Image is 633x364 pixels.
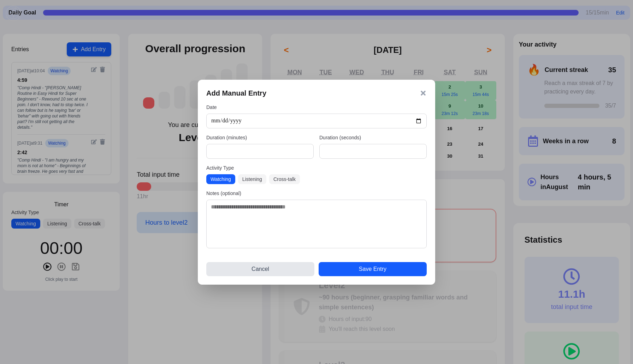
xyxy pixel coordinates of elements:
button: Save Entry [319,262,427,276]
button: Cross-talk [269,174,300,184]
label: Duration (seconds) [319,134,427,141]
label: Duration (minutes) [206,134,314,141]
h3: Add Manual Entry [206,88,266,98]
button: Watching [206,174,235,184]
label: Notes (optional) [206,190,427,197]
label: Date [206,104,427,111]
label: Activity Type [206,164,427,171]
button: Listening [238,174,266,184]
button: Cancel [206,262,314,276]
